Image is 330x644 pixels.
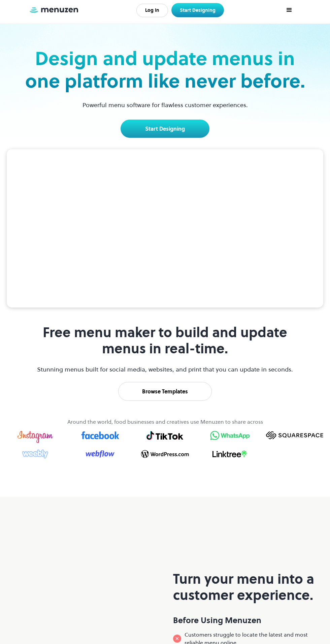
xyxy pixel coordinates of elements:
h2: Design and update menus in one platform like never before. [23,47,307,92]
a: Start Designing [171,3,224,17]
a: Log In [136,4,168,17]
h2: Turn your menu into a customer experience. [173,571,323,603]
strong: Before Using Menuzen [173,615,261,626]
p: Stunning menus built for social media, websites, and print that you can update in seconds. [36,365,294,374]
p: Around the world, food businesses and creatives use Menuzen to share across [67,418,263,426]
a: Browse Templates [118,382,212,401]
a: Start Designing [121,120,209,138]
h1: Free menu maker to build and update menus in real-time. [36,324,294,357]
p: Powerful menu software for flawless customer experiences. [74,100,256,109]
a: home [29,6,79,14]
